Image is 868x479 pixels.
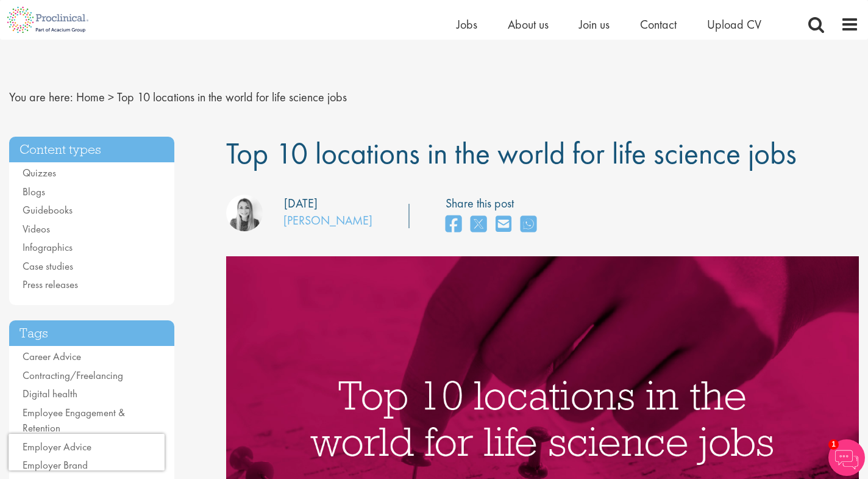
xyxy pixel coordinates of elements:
[457,16,477,32] a: Jobs
[108,89,114,105] span: >
[828,439,865,476] img: Chatbot
[23,406,125,435] a: Employee Engagement & Retention
[23,185,45,198] a: Blogs
[9,89,73,105] span: You are here:
[23,387,77,400] a: Digital health
[707,16,761,32] a: Upload CV
[23,203,73,217] a: Guidebooks
[23,369,123,382] a: Contracting/Freelancing
[23,350,81,363] a: Career Advice
[640,16,677,32] a: Contact
[117,89,347,105] span: Top 10 locations in the world for life science jobs
[226,134,797,173] span: Top 10 locations in the world for life science jobs
[23,240,73,254] a: Infographics
[508,16,549,32] a: About us
[23,222,50,236] a: Videos
[9,434,165,470] iframe: reCAPTCHA
[283,212,372,228] a: [PERSON_NAME]
[23,278,78,291] a: Press releases
[76,89,105,105] a: breadcrumb link
[521,212,536,238] a: share on whats app
[9,320,174,347] h3: Tags
[226,195,263,231] img: Hannah Burke
[471,212,486,238] a: share on twitter
[828,439,839,450] span: 1
[496,212,511,238] a: share on email
[9,137,174,163] h3: Content types
[446,195,542,212] label: Share this post
[579,16,610,32] a: Join us
[23,166,56,179] a: Quizzes
[284,195,318,212] div: [DATE]
[446,212,461,238] a: share on facebook
[23,259,73,273] a: Case studies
